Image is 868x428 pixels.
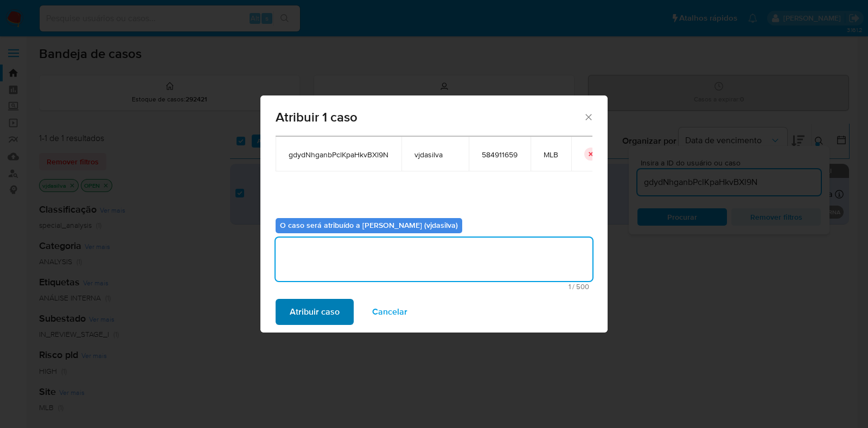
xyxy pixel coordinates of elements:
[584,148,597,161] button: icon-button
[289,150,388,159] span: gdydNhganbPclKpaHkvBXl9N
[290,300,340,324] span: Atribuir caso
[280,220,458,231] b: O caso será atribuído a [PERSON_NAME] (vjdasilva)
[358,299,422,325] button: Cancelar
[544,150,558,159] span: MLB
[279,283,589,290] span: Máximo 500 caracteres
[583,112,593,122] button: Fechar a janela
[276,111,583,124] span: Atribuir 1 caso
[276,299,354,325] button: Atribuir caso
[482,150,518,159] span: 584911659
[414,150,456,159] span: vjdasilva
[260,95,608,333] div: assign-modal
[372,300,407,324] span: Cancelar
